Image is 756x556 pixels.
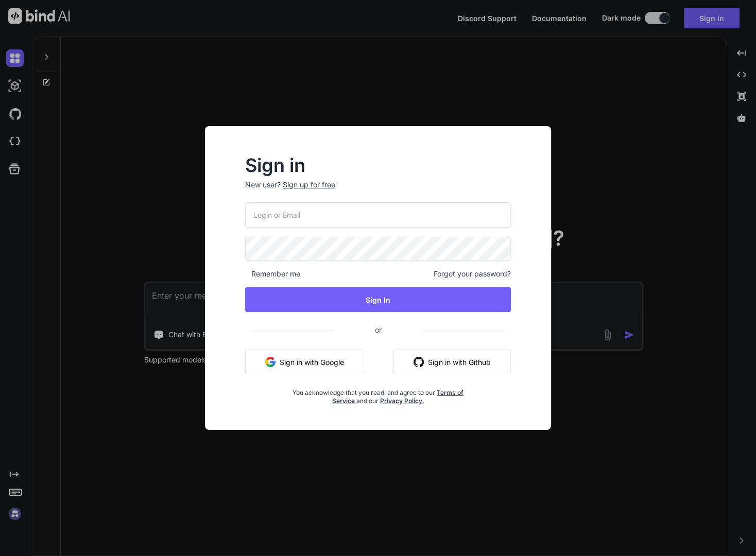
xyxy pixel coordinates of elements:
[434,269,511,279] span: Forgot your password?
[245,269,300,279] span: Remember me
[245,350,364,374] button: Sign in with Google
[245,287,511,312] button: Sign In
[283,180,335,190] div: Sign up for free
[414,357,424,367] img: github
[332,389,463,405] a: Terms of Service
[245,157,511,173] h2: Sign in
[333,317,422,342] span: or
[245,202,511,228] input: Login or Email
[245,180,511,202] p: New user?
[380,397,424,405] a: Privacy Policy.
[289,383,467,405] div: You acknowledge that you read, and agree to our and our
[265,357,276,367] img: google
[393,350,511,374] button: Sign in with Github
